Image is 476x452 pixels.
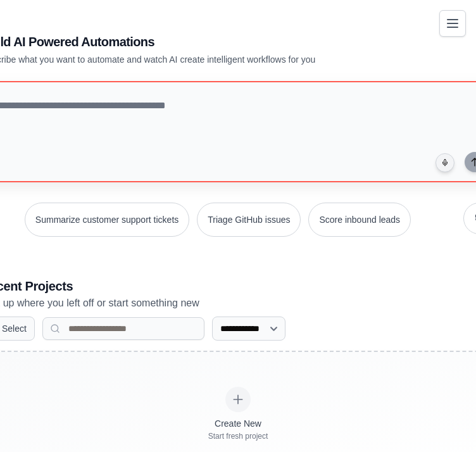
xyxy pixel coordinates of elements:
[308,203,411,237] button: Score inbound leads
[25,203,189,237] button: Summarize customer support tickets
[435,153,454,172] button: Click to speak your automation idea
[208,417,268,430] div: Create New
[208,431,268,441] div: Start fresh project
[439,10,466,37] button: Toggle navigation
[197,203,301,237] button: Triage GitHub issues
